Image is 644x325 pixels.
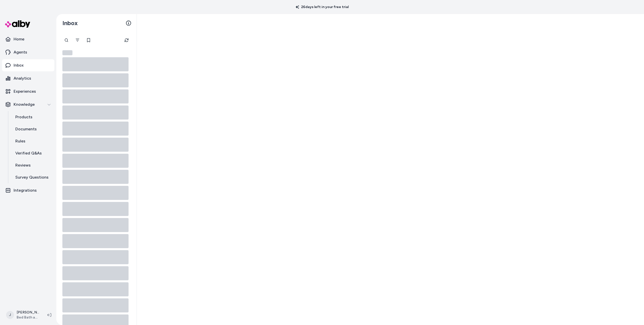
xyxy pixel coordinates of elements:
a: Home [2,33,54,45]
h2: Inbox [62,19,78,27]
button: Filter [72,35,83,45]
a: Inbox [2,59,54,71]
p: [PERSON_NAME] [17,310,39,315]
a: Documents [10,123,54,135]
p: Products [15,114,32,120]
a: Experiences [2,85,54,97]
a: Reviews [10,159,54,171]
a: Integrations [2,184,54,196]
p: Documents [15,126,37,132]
p: Home [14,36,24,42]
p: Integrations [14,187,37,193]
p: Knowledge [14,101,35,107]
p: Rules [15,138,25,144]
p: Reviews [15,162,31,168]
a: Products [10,111,54,123]
a: Analytics [2,72,54,84]
button: J[PERSON_NAME]Bed Bath and Beyond [3,307,43,323]
span: J [6,311,14,319]
span: Bed Bath and Beyond [17,315,39,320]
p: Agents [14,49,27,55]
button: Refresh [122,35,132,45]
a: Agents [2,46,54,58]
p: Experiences [14,88,36,94]
p: Analytics [14,75,31,81]
p: 26 days left in your free trial [293,5,352,10]
a: Survey Questions [10,171,54,183]
img: alby Logo [5,20,30,28]
a: Rules [10,135,54,147]
p: Survey Questions [15,174,49,180]
button: Knowledge [2,98,54,111]
p: Inbox [14,62,24,68]
p: Verified Q&As [15,150,42,156]
a: Verified Q&As [10,147,54,159]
